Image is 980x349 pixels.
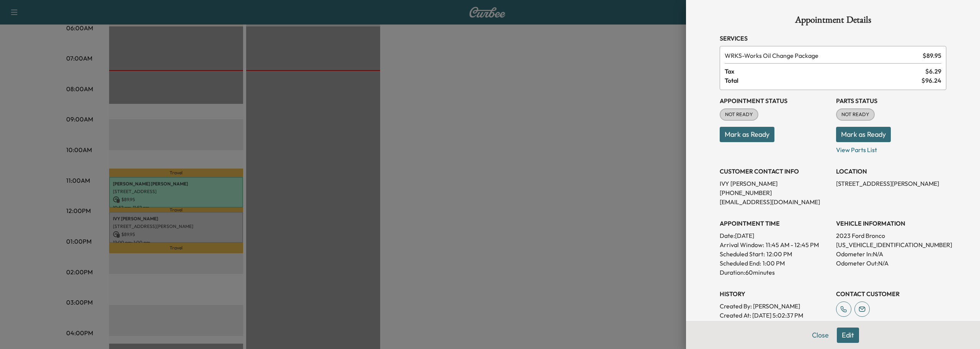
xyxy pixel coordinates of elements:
[720,197,830,206] p: [EMAIL_ADDRESS][DOMAIN_NAME]
[837,328,859,343] button: Edit
[763,259,785,268] p: 1:00 PM
[836,167,946,176] h3: LOCATION
[836,179,946,188] p: [STREET_ADDRESS][PERSON_NAME]
[720,111,758,118] span: NOT READY
[807,328,834,343] button: Close
[837,111,874,118] span: NOT READY
[836,219,946,228] h3: VEHICLE INFORMATION
[836,249,946,259] p: Odometer In: N/A
[720,96,830,105] h3: Appointment Status
[725,76,921,85] span: Total
[766,249,792,259] p: 12:00 PM
[923,51,941,60] span: $ 89.95
[720,231,830,240] p: Date: [DATE]
[720,301,830,311] p: Created By : [PERSON_NAME]
[720,167,830,176] h3: CUSTOMER CONTACT INFO
[725,51,920,60] span: Works Oil Change Package
[766,240,819,249] span: 11:45 AM - 12:45 PM
[720,259,761,268] p: Scheduled End:
[720,188,830,197] p: [PHONE_NUMBER]
[720,249,765,259] p: Scheduled Start:
[720,15,946,28] h1: Appointment Details
[925,67,941,76] span: $ 6.29
[720,311,830,320] p: Created At : [DATE] 5:02:37 PM
[836,259,946,268] p: Odometer Out: N/A
[725,67,925,76] span: Tax
[720,320,830,329] p: Modified By : [PERSON_NAME]
[720,289,830,298] h3: History
[720,127,774,142] button: Mark as Ready
[720,219,830,228] h3: APPOINTMENT TIME
[836,127,891,142] button: Mark as Ready
[921,76,941,85] span: $ 96.24
[720,179,830,188] p: IVY [PERSON_NAME]
[836,240,946,249] p: [US_VEHICLE_IDENTIFICATION_NUMBER]
[836,142,946,154] p: View Parts List
[720,240,830,249] p: Arrival Window:
[836,96,946,105] h3: Parts Status
[720,34,946,43] h3: Services
[836,289,946,298] h3: CONTACT CUSTOMER
[720,268,830,277] p: Duration: 60 minutes
[836,231,946,240] p: 2023 Ford Bronco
